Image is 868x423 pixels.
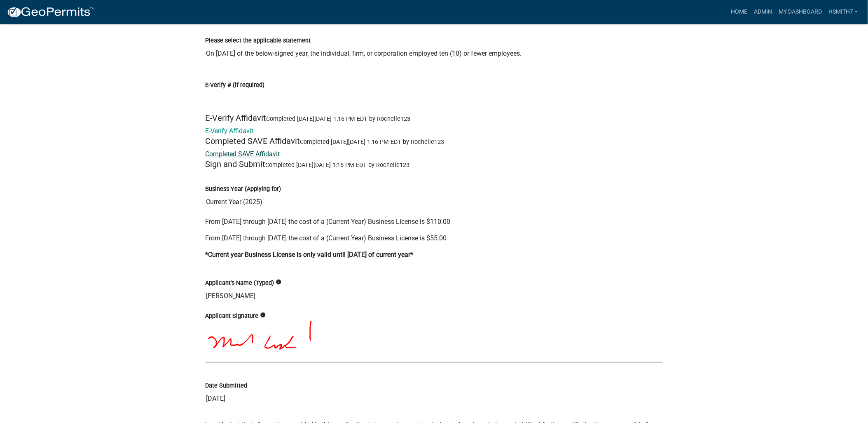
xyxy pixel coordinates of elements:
[825,4,861,20] a: hsmith7
[206,321,321,362] img: NqTEEIACBIgQQmCKYyQQCEIBAewQQmPbanBpDAAIQKEIAgSmCmUwgAAEItEcAgWmvzakxBCAAgSIEEJgimMkEAhCAQHsEEJj2...
[206,217,663,227] p: From [DATE] through [DATE] the cost of a (Current Year) Business License is $110.00
[206,38,311,44] label: Please select the applicable statement
[206,280,274,286] label: Applicant's Name (Typed)
[206,113,663,123] h5: E-Verify Affidavit
[206,150,280,158] a: Completed SAVE Affidavit
[206,313,259,319] label: Applicant Signature
[775,4,825,20] a: My Dashboard
[206,82,265,88] label: E-Verify # (if required)
[751,4,775,20] a: Admin
[206,136,663,146] h5: Completed SAVE Affidavit
[206,383,248,389] label: Date Submitted
[206,186,281,192] label: Business Year (Applying for)
[206,127,254,135] a: E-Verify Affidavit
[206,159,663,169] h5: Sign and Submit
[266,162,410,169] span: Completed [DATE][DATE] 1:16 PM EDT by Rochelle123
[728,4,751,20] a: Home
[260,312,266,318] i: info
[300,139,445,146] span: Completed [DATE][DATE] 1:16 PM EDT by Rochelle123
[267,115,411,122] span: Completed [DATE][DATE] 1:16 PM EDT by Rochelle123
[276,279,282,285] i: info
[206,251,414,258] strong: *Current year Business License is only valid until [DATE] of current year*
[206,233,663,243] p: From [DATE] through [DATE] the cost of a (Current Year) Business License is $55.00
